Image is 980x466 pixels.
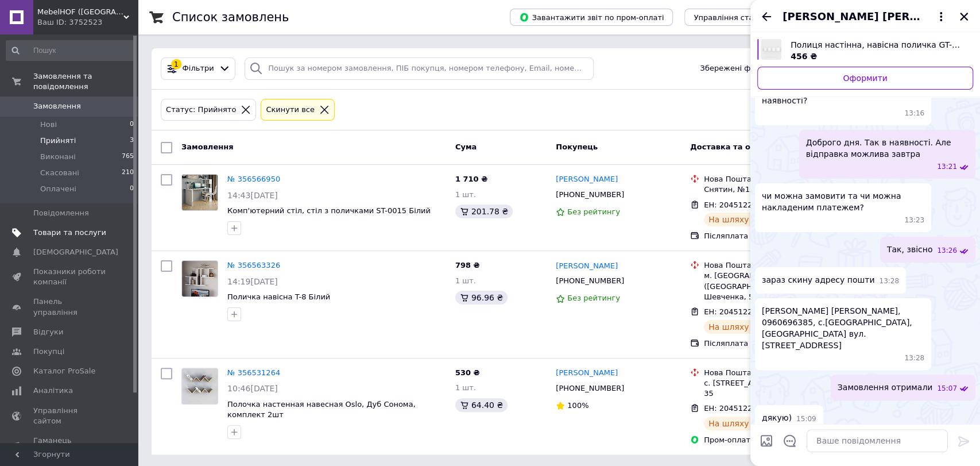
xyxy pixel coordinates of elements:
[455,276,476,285] span: 1 шт.
[455,291,508,305] div: 96.96 ₴
[264,104,317,116] div: Cкинути все
[700,63,778,74] span: Збережені фільтри:
[245,57,594,80] input: Пошук за номером замовлення, ПІБ покупця, номером телефону, Email, номером накладної
[227,384,278,393] span: 10:46[DATE]
[704,338,842,349] div: Післяплата
[122,152,134,162] span: 765
[181,143,233,151] span: Замовлення
[704,213,821,226] div: На шляху до одержувача
[556,143,598,151] span: Покупець
[556,174,618,185] a: [PERSON_NAME]
[783,433,797,448] button: Відкрити шаблони відповідей
[762,190,924,213] span: чи можна замовити та чи можна накладеним платежем?
[783,9,948,24] button: [PERSON_NAME] [PERSON_NAME]
[164,104,238,116] div: Статус: Прийнято
[33,436,106,456] span: Гаманець компанії
[181,174,218,211] a: Фото товару
[227,261,280,269] a: № 356563326
[455,190,476,199] span: 1 шт.
[704,260,842,271] div: Нова Пошта
[937,162,957,172] span: 13:21 12.08.2025
[704,378,842,399] div: с. [STREET_ADDRESS]: вул. Миру, 35
[33,247,118,257] span: [DEMOGRAPHIC_DATA]
[791,39,964,51] span: Полиця настінна, навісна поличка GT-0031 Білий
[227,368,280,377] a: № 356531264
[40,168,79,178] span: Скасовані
[553,274,626,288] div: [PHONE_NUMBER]
[762,274,875,286] span: зараз скину адресу пошти
[33,327,63,337] span: Відгуки
[122,168,134,178] span: 210
[783,9,925,24] span: [PERSON_NAME] [PERSON_NAME]
[704,174,842,184] div: Нова Пошта
[455,205,513,218] div: 201.78 ₴
[33,406,106,426] span: Управління сайтом
[757,39,973,62] a: Переглянути товар
[762,412,792,424] span: дякую)
[704,435,842,445] div: Пром-оплата
[40,120,57,130] span: Нові
[33,208,89,218] span: Повідомлення
[704,231,842,241] div: Післяплата
[33,296,106,317] span: Панель управління
[937,246,957,256] span: 13:26 12.08.2025
[553,381,626,396] div: [PHONE_NUMBER]
[553,187,626,202] div: [PHONE_NUMBER]
[838,382,933,394] span: Замовлення отримали
[510,9,673,26] button: Завантажити звіт по пром-оплаті
[182,368,218,404] img: Фото товару
[33,101,81,111] span: Замовлення
[887,244,933,256] span: Так, звісно
[791,52,817,61] span: 456 ₴
[704,271,842,302] div: м. [GEOGRAPHIC_DATA] ([GEOGRAPHIC_DATA].), №1: вул. Шевченка, 5
[905,353,925,363] span: 13:28 12.08.2025
[455,383,476,392] span: 1 шт.
[33,267,106,287] span: Показники роботи компанії
[757,67,973,90] a: Оформити
[181,260,218,297] a: Фото товару
[761,39,781,60] img: 4099300821_w640_h640_politsya-nastinna-navisna.jpg
[762,305,924,351] span: [PERSON_NAME] [PERSON_NAME], 0960696385, с.[GEOGRAPHIC_DATA], [GEOGRAPHIC_DATA] вул. [STREET_ADDR...
[33,386,73,396] span: Аналітика
[40,184,76,194] span: Оплачені
[227,191,278,200] span: 14:43[DATE]
[567,207,620,216] span: Без рейтингу
[33,228,106,238] span: Товари та послуги
[796,414,816,424] span: 15:09 12.08.2025
[130,120,134,130] span: 0
[567,294,620,302] span: Без рейтингу
[130,136,134,146] span: 3
[704,201,785,209] span: ЕН: 20451223531011
[455,398,508,412] div: 64.40 ₴
[519,12,664,22] span: Завантажити звіт по пром-оплаті
[704,404,785,413] span: ЕН: 20451223798562
[40,136,76,146] span: Прийняті
[704,368,842,378] div: Нова Пошта
[455,368,480,377] span: 530 ₴
[227,400,416,419] a: Полочка настенная навесная Oslo, Дуб Сонома, комплект 2шт
[760,10,773,24] button: Назад
[957,10,971,24] button: Закрити
[227,292,330,301] a: Поличка навісна T-8 Білий
[182,261,218,296] img: Фото товару
[455,175,487,183] span: 1 710 ₴
[227,277,278,286] span: 14:19[DATE]
[33,366,95,376] span: Каталог ProSale
[227,206,431,215] a: Комп'ютерний стіл, стіл з поличками ST-0015 Білий
[6,40,135,61] input: Пошук
[556,261,618,272] a: [PERSON_NAME]
[905,215,925,225] span: 13:23 12.08.2025
[690,143,775,151] span: Доставка та оплата
[171,59,181,70] div: 1
[183,63,214,74] span: Фільтри
[37,7,123,17] span: MebelHOF (МебліХОФ)
[33,346,64,357] span: Покупці
[806,137,969,160] span: Доброго дня. Так в наявності. Але відправка можлива завтра
[455,261,480,269] span: 798 ₴
[694,13,781,22] span: Управління статусами
[37,17,138,28] div: Ваш ID: 3752523
[455,143,477,151] span: Cума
